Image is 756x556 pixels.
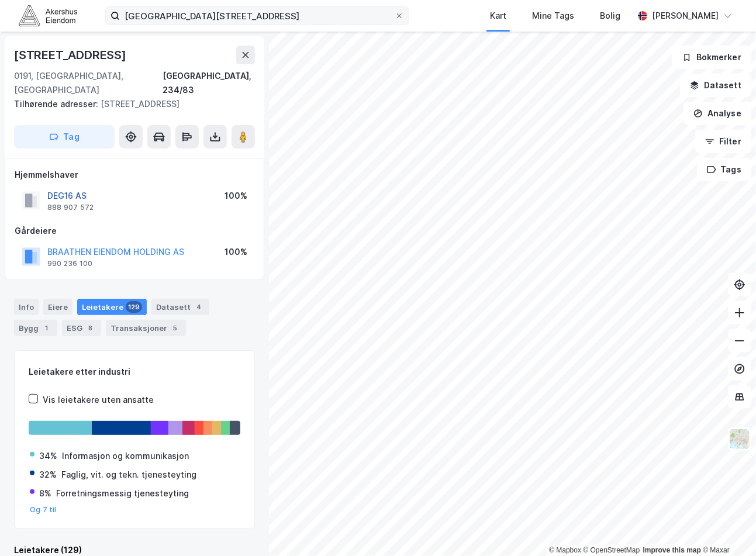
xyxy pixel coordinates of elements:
div: Leietakere etter industri [29,365,240,379]
div: [GEOGRAPHIC_DATA], 234/83 [163,69,255,97]
div: Leietakere [77,299,147,315]
div: [STREET_ADDRESS] [14,97,246,111]
input: Søk på adresse, matrikkel, gårdeiere, leietakere eller personer [120,7,395,25]
div: 1 [41,322,53,334]
div: Faglig, vit. og tekn. tjenesteyting [61,468,196,482]
button: Tag [14,125,115,149]
div: 5 [170,322,181,334]
button: Bokmerker [672,46,751,69]
a: Mapbox [549,546,581,554]
div: 100% [225,245,247,259]
button: Filter [695,130,751,153]
div: 129 [126,301,142,313]
div: 4 [193,301,205,313]
div: Informasjon og kommunikasjon [62,449,189,463]
div: Eiere [43,299,73,315]
div: Kontrollprogram for chat [698,500,756,556]
div: Transaksjoner [106,320,186,336]
div: Datasett [151,299,209,315]
div: 32% [39,468,57,482]
div: 100% [225,189,247,203]
button: Analyse [683,102,751,125]
div: 990 236 100 [47,259,92,268]
a: Improve this map [643,546,701,554]
button: Og 7 til [30,505,57,514]
div: 8% [39,486,51,500]
div: Forretningsmessig tjenesteyting [56,486,189,500]
div: ESG [62,320,101,336]
span: Tilhørende adresser: [14,99,101,109]
div: Bygg [14,320,57,336]
div: Kart [490,9,506,23]
div: Hjemmelshaver [15,168,254,182]
div: [STREET_ADDRESS] [14,46,129,64]
div: Mine Tags [532,9,574,23]
div: 888 907 572 [47,203,94,212]
button: Datasett [680,74,751,97]
div: Vis leietakere uten ansatte [43,393,154,407]
div: Bolig [600,9,620,23]
iframe: Chat Widget [698,500,756,556]
div: 34% [39,449,57,463]
img: Z [729,428,751,450]
div: 0191, [GEOGRAPHIC_DATA], [GEOGRAPHIC_DATA] [14,69,163,97]
img: akershus-eiendom-logo.9091f326c980b4bce74ccdd9f866810c.svg [19,5,77,26]
div: [PERSON_NAME] [652,9,719,23]
a: OpenStreetMap [584,546,640,554]
div: 8 [85,322,96,334]
div: Gårdeiere [15,224,254,238]
button: Tags [697,158,751,181]
div: Info [14,299,39,315]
